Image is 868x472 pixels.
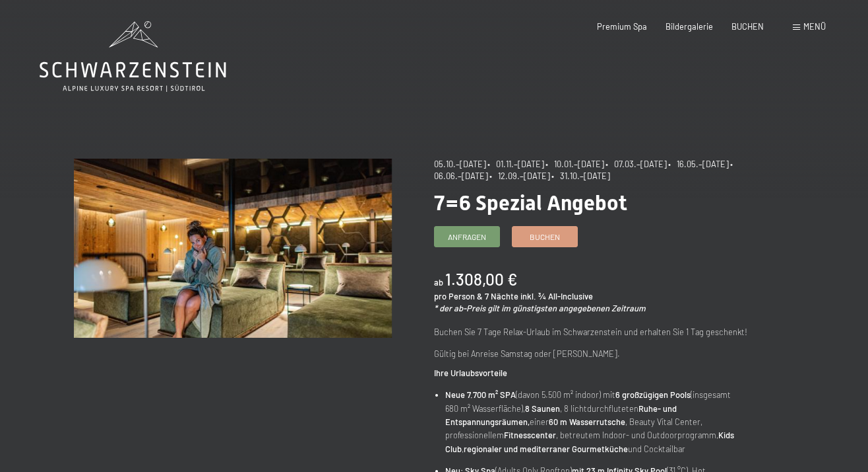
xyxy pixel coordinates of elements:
[434,368,507,378] strong: Ihre Urlaubsvorteile
[615,389,691,400] strong: 6 großzügigen Pools
[520,291,593,301] span: inkl. ¾ All-Inclusive
[434,303,646,313] em: * der ab-Preis gilt im günstigsten angegebenen Zeitraum
[464,444,628,454] strong: regionaler und mediterraner Gourmetküche
[545,159,604,169] span: • 10.01.–[DATE]
[448,231,486,243] span: Anfragen
[434,190,627,216] span: 7=6 Spezial Angebot
[551,171,610,181] span: • 31.10.–[DATE]
[434,347,752,360] p: Gültig bei Anreise Samstag oder [PERSON_NAME].
[445,389,516,400] strong: Neue 7.700 m² SPA
[666,21,713,32] a: Bildergalerie
[445,388,752,455] li: (davon 5.500 m² indoor) mit (insgesamt 680 m² Wasserfläche), , 8 lichtdurchfluteten einer , Beaut...
[525,403,560,414] strong: 8 Saunen
[605,159,667,169] span: • 07.03.–[DATE]
[445,403,677,427] strong: Ruhe- und Entspannungsräumen,
[445,430,734,453] strong: Kids Club
[731,21,764,32] a: BUCHEN
[485,291,518,301] span: 7 Nächte
[512,227,577,247] a: Buchen
[489,171,550,181] span: • 12.09.–[DATE]
[549,416,625,427] strong: 60 m Wasserrutsche
[74,159,392,338] img: 7=6 Spezial Angebot
[597,21,647,32] a: Premium Spa
[434,325,752,338] p: Buchen Sie 7 Tage Relax-Urlaub im Schwarzenstein und erhalten Sie 1 Tag geschenkt!
[445,270,517,289] b: 1.308,00 €
[803,21,826,32] span: Menü
[668,159,729,169] span: • 16.05.–[DATE]
[434,277,443,288] span: ab
[435,227,499,247] a: Anfragen
[504,430,556,440] strong: Fitnesscenter
[487,159,544,169] span: • 01.11.–[DATE]
[434,291,483,301] span: pro Person &
[530,231,560,243] span: Buchen
[434,159,737,181] span: • 06.06.–[DATE]
[434,159,486,169] span: 05.10.–[DATE]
